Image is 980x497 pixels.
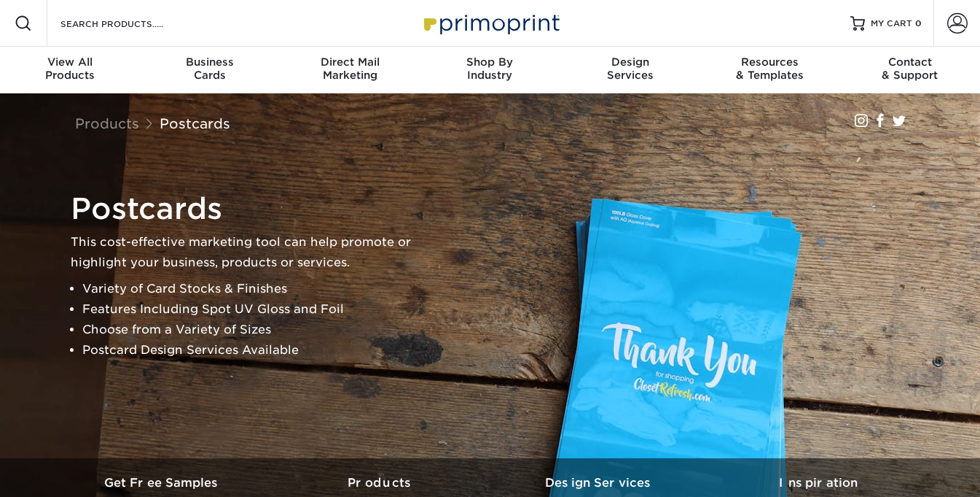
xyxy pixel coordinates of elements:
span: Shop By [420,55,560,69]
h3: Products [272,476,490,490]
span: Direct Mail [280,55,420,69]
input: SEARCH PRODUCTS..... [59,15,201,32]
h1: Postcards [71,191,435,226]
div: Industry [420,55,560,82]
p: This cost-effective marketing tool can help promote or highlight your business, products or servi... [71,232,435,273]
div: Marketing [280,55,420,82]
a: DesignServices [560,47,700,93]
a: Shop ByIndustry [420,47,560,93]
div: & Support [840,55,980,82]
a: Contact& Support [840,47,980,93]
span: MY CART [871,18,912,30]
li: Postcard Design Services Available [82,340,435,361]
a: Products [75,115,139,131]
a: BusinessCards [140,47,280,93]
li: Variety of Card Stocks & Finishes [82,279,435,299]
span: 0 [915,18,922,28]
h3: Inspiration [709,476,928,490]
a: Direct MailMarketing [280,47,420,93]
div: & Templates [700,55,840,82]
a: Postcards [160,115,230,131]
span: Business [140,55,280,69]
h3: Design Services [490,476,709,490]
div: Cards [140,55,280,82]
h3: Get Free Samples [53,476,272,490]
span: Design [560,55,700,69]
span: Contact [840,55,980,69]
img: Primoprint [418,7,563,39]
span: Resources [700,55,840,69]
li: Features Including Spot UV Gloss and Foil [82,299,435,320]
li: Choose from a Variety of Sizes [82,320,435,340]
a: Resources& Templates [700,47,840,93]
div: Services [560,55,700,82]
